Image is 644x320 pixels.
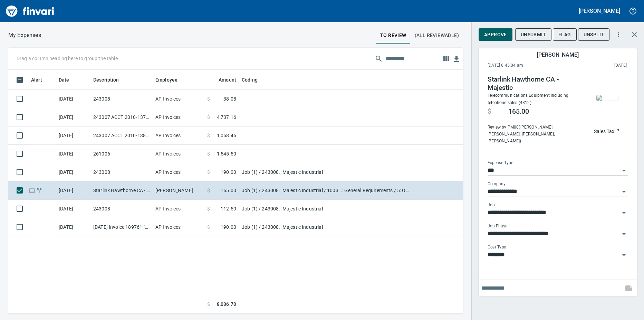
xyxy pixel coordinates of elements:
span: $ [207,301,210,308]
span: Split transaction [36,188,43,192]
td: AP Invoices [153,126,204,145]
span: Date [59,76,78,84]
span: $ [207,95,210,102]
span: 165.00 [508,107,529,116]
label: Expense Type [488,161,513,165]
td: 243007 ACCT 2010-1380781 [90,126,153,145]
td: [DATE] Invoice 189761 from [PERSON_NAME] Aggressive Enterprises Inc. (1-22812) [90,218,153,236]
label: Job [488,203,495,207]
td: 243008 [90,163,153,181]
img: receipts%2Ftapani%2F2025-09-25%2FwRyD7Dpi8Aanou5rLXT8HKXjbai2__FDz5JOhKgIQcYMZd9UhC.jpg [596,95,618,101]
td: 261006 [90,145,153,163]
label: Cost Type [488,245,506,249]
span: Online transaction [28,188,36,192]
span: 190.00 [221,169,236,176]
td: Job (1) / 243008.: Majestic Industrial / 1003. .: General Requirements / 5: Other [239,181,412,200]
td: [DATE] [56,163,90,181]
span: Employee [155,76,186,84]
td: AP Invoices [153,218,204,236]
span: 4,737.16 [217,114,236,121]
span: 190.00 [221,224,236,230]
button: Approve [479,28,512,41]
span: 165.00 [221,187,236,194]
td: [DATE] [56,218,90,236]
span: $ [207,205,210,212]
td: AP Invoices [153,200,204,218]
button: Unsplit [578,28,610,41]
span: Amount [210,76,236,84]
td: [DATE] [56,90,90,108]
button: Download table [451,54,462,64]
span: Description [93,76,128,84]
span: Coding [242,76,267,84]
button: Open [619,250,629,260]
span: Alert [31,76,42,84]
span: $ [207,114,210,121]
button: Close transaction [626,26,643,43]
td: AP Invoices [153,145,204,163]
td: AP Invoices [153,90,204,108]
p: Sales Tax: [594,128,616,135]
span: Unsubmit [521,30,546,39]
h5: [PERSON_NAME] [579,7,620,15]
td: 243008 [90,90,153,108]
td: [DATE] [56,200,90,218]
span: 1,545.50 [217,150,236,157]
td: [DATE] [56,145,90,163]
span: Approve [484,30,507,39]
td: AP Invoices [153,163,204,181]
span: Unable to determine tax [617,127,619,135]
td: [DATE] [56,126,90,145]
td: Job (1) / 243008.: Majestic Industrial [239,163,412,181]
button: Flag [553,28,577,41]
button: [PERSON_NAME] [577,6,622,16]
span: 112.50 [221,205,236,212]
span: ? [617,127,619,135]
span: 8,036.70 [217,301,236,308]
td: Job (1) / 243008.: Majestic Industrial [239,218,412,236]
span: 38.08 [223,95,236,102]
td: [DATE] [56,108,90,126]
span: Description [93,76,119,84]
span: Coding [242,76,258,84]
button: More [611,27,626,42]
span: This charge was settled by the merchant and appears on the 2025/09/27 statement. [569,62,627,69]
button: Open [619,187,629,197]
span: Employee [155,76,177,84]
nav: breadcrumb [8,31,41,39]
button: Open [619,229,629,239]
td: 243007 ACCT 2010-1375781 [90,108,153,126]
span: $ [207,169,210,176]
span: [DATE] 6:45:04 am [488,62,569,69]
span: This records your note into the expense. If you would like to send a message to an employee inste... [621,280,637,297]
td: [PERSON_NAME] [153,181,204,200]
span: To Review [380,31,406,40]
span: $ [207,224,210,230]
label: Company [488,182,506,186]
span: $ [207,132,210,139]
span: $ [207,187,210,194]
span: $ [488,107,491,116]
td: 243008 [90,200,153,218]
span: Flag [558,30,571,39]
span: Alert [31,76,51,84]
button: Choose columns to display [441,54,451,64]
td: AP Invoices [153,108,204,126]
h4: Starlink Hawthorne CA - Majestic [488,75,581,92]
label: Job Phase [488,224,507,228]
span: Review by: PM08 ([PERSON_NAME], [PERSON_NAME], [PERSON_NAME], [PERSON_NAME]) [488,124,581,145]
span: Amount [219,76,236,84]
span: Date [59,76,69,84]
p: Drag a column heading here to group the table [17,55,118,62]
td: [DATE] [56,181,90,200]
button: Open [619,208,629,218]
span: 1,058.46 [217,132,236,139]
td: Job (1) / 243008.: Majestic Industrial [239,200,412,218]
span: Unsplit [584,30,604,39]
button: Unsubmit [515,28,551,41]
button: Open [619,166,629,176]
img: Finvari [4,3,56,19]
span: $ [207,150,210,157]
span: Telecommunications Equipment including telephone sales (4812) [488,93,568,105]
